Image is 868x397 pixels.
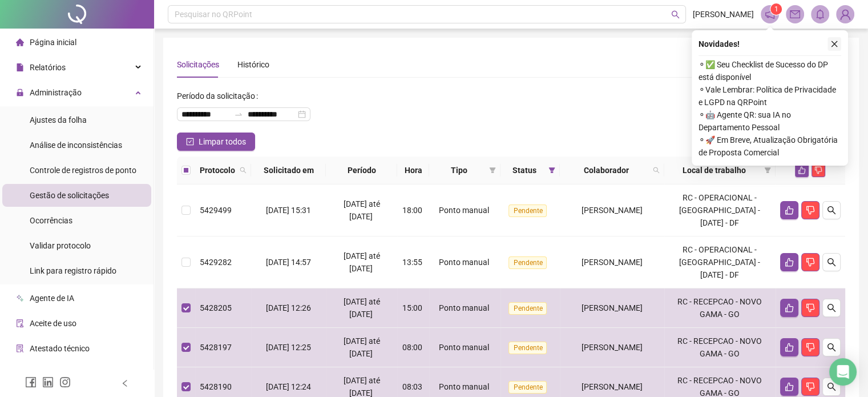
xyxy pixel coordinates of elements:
[266,382,311,391] span: [DATE] 12:24
[16,38,24,46] span: home
[439,258,489,267] span: Ponto manual
[827,258,836,267] span: search
[200,303,232,312] span: 5428205
[16,319,24,327] span: audit
[664,236,776,288] td: RC - OPERACIONAL - [GEOGRAPHIC_DATA] - [DATE] - DF
[699,109,841,134] span: ⚬ 🤖 Agente QR: sua IA no Departamento Pessoal
[487,162,498,179] span: filter
[806,382,815,391] span: dislike
[42,376,54,388] span: linkedin
[699,58,841,83] span: ⚬ ✅ Seu Checklist de Sucesso do DP está disponível
[508,381,547,394] span: Pendente
[30,88,82,97] span: Administração
[829,358,857,386] div: Open Intercom Messenger
[16,344,24,352] span: solution
[508,256,547,269] span: Pendente
[439,382,489,391] span: Ponto manual
[30,294,74,303] span: Agente de IA
[177,133,255,151] button: Limpar todos
[234,110,243,119] span: to
[653,167,660,174] span: search
[16,89,24,97] span: lock
[785,382,794,391] span: like
[266,206,311,215] span: [DATE] 15:31
[439,343,489,352] span: Ponto manual
[186,138,194,146] span: check-square
[344,251,380,273] span: [DATE] até [DATE]
[664,185,776,236] td: RC - OPERACIONAL - [GEOGRAPHIC_DATA] - [DATE] - DF
[177,58,219,71] div: Solicitações
[200,258,232,267] span: 5429282
[669,164,760,177] span: Local de trabalho
[266,303,311,312] span: [DATE] 12:26
[508,204,547,217] span: Pendente
[489,167,496,174] span: filter
[434,164,484,177] span: Tipo
[402,303,422,312] span: 15:00
[798,166,806,174] span: like
[30,115,87,125] span: Ajustes da folha
[582,206,643,215] span: [PERSON_NAME]
[664,288,776,328] td: RC - RECEPCAO - NOVO GAMA - GO
[200,164,235,177] span: Protocolo
[402,258,422,267] span: 13:55
[237,58,269,71] div: Histórico
[564,164,648,177] span: Colaborador
[200,382,232,391] span: 5428190
[402,343,422,352] span: 08:00
[200,343,232,352] span: 5428197
[326,157,397,185] th: Período
[59,376,71,388] span: instagram
[508,302,547,315] span: Pendente
[546,162,558,179] span: filter
[402,206,422,215] span: 18:00
[827,343,836,352] span: search
[30,344,90,353] span: Atestado técnico
[827,206,836,215] span: search
[664,328,776,367] td: RC - RECEPCAO - NOVO GAMA - GO
[30,166,136,175] span: Controle de registros de ponto
[806,206,815,215] span: dislike
[200,206,232,215] span: 5429499
[25,376,37,388] span: facebook
[402,382,422,391] span: 08:03
[765,9,775,19] span: notification
[508,342,547,354] span: Pendente
[251,157,326,185] th: Solicitado em
[30,141,122,150] span: Análise de inconsistências
[815,9,825,19] span: bell
[693,8,754,21] span: [PERSON_NAME]
[827,303,836,312] span: search
[439,303,489,312] span: Ponto manual
[344,336,380,358] span: [DATE] até [DATE]
[699,134,841,159] span: ⚬ 🚀 Em Breve, Atualização Obrigatória de Proposta Comercial
[439,206,489,215] span: Ponto manual
[344,199,380,221] span: [DATE] até [DATE]
[30,266,116,275] span: Link para registro rápido
[16,63,24,71] span: file
[699,83,841,109] span: ⚬ Vale Lembrar: Política de Privacidade e LGPD na QRPoint
[582,258,643,267] span: [PERSON_NAME]
[671,10,680,19] span: search
[770,3,782,15] sup: 1
[30,63,66,72] span: Relatórios
[830,40,838,48] span: close
[234,110,243,119] span: swap-right
[30,216,72,225] span: Ocorrências
[30,38,76,47] span: Página inicial
[30,241,91,250] span: Validar protocolo
[785,206,794,215] span: like
[344,297,380,319] span: [DATE] até [DATE]
[505,164,544,177] span: Status
[121,379,129,387] span: left
[548,167,555,174] span: filter
[806,303,815,312] span: dislike
[774,5,778,13] span: 1
[237,162,249,179] span: search
[806,258,815,267] span: dislike
[785,303,794,312] span: like
[764,167,771,174] span: filter
[582,343,643,352] span: [PERSON_NAME]
[790,9,800,19] span: mail
[582,382,643,391] span: [PERSON_NAME]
